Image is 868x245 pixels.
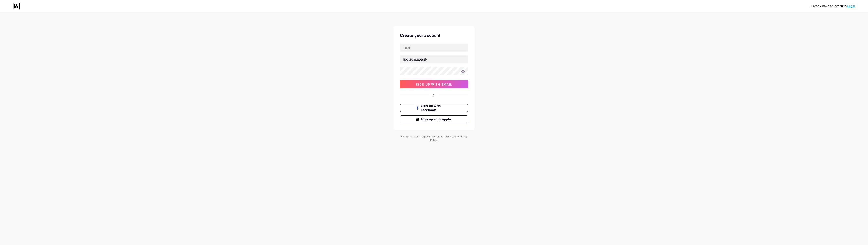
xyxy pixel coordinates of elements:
[421,117,452,122] span: Sign up with Apple
[403,57,427,62] div: [DOMAIN_NAME]/
[400,104,468,112] button: Sign up with Facebook
[400,80,468,88] button: sign up with email
[435,135,455,138] a: Terms of Service
[400,32,468,39] div: Create your account
[400,115,468,123] button: Sign up with Apple
[400,44,468,52] input: Email
[400,55,468,63] input: username
[432,93,436,97] div: Or
[811,4,855,8] div: Already have an account?
[847,4,855,8] a: Login
[421,104,452,112] span: Sign up with Facebook
[416,83,452,86] span: sign up with email
[399,135,469,142] div: By signing up, you agree to our and .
